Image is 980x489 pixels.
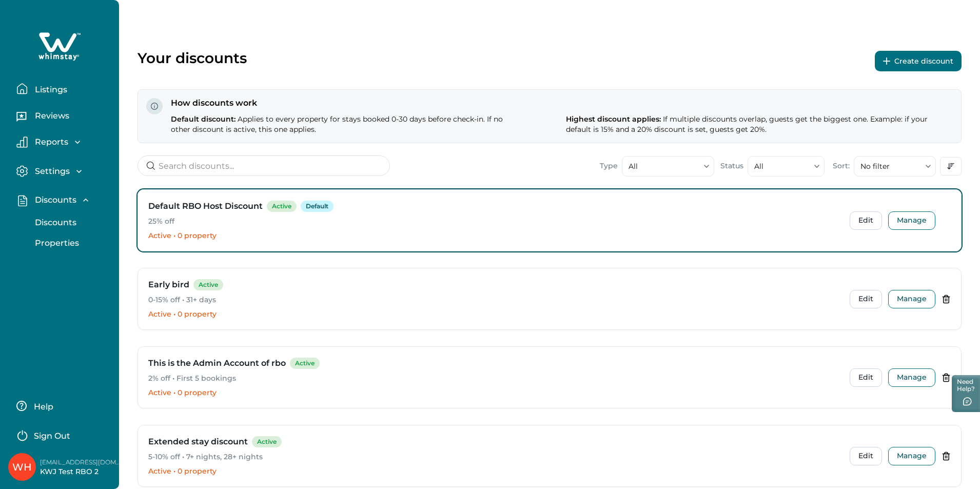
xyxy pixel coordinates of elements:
[148,452,841,462] p: 5-10% off • 7+ nights, 28+ nights
[16,396,107,416] button: Help
[32,85,67,95] p: Listings
[850,368,882,387] button: Edit
[24,212,118,233] button: Discounts
[600,161,618,171] p: Type
[32,238,79,248] p: Properties
[148,279,189,291] h3: Early bird
[32,111,69,121] p: Reviews
[833,161,850,171] p: Sort:
[148,295,841,305] p: 0-15% off • 31+ days
[16,79,111,99] button: Listings
[32,195,76,205] p: Discounts
[148,374,841,384] p: 2% off • First 5 bookings
[16,165,111,177] button: Settings
[138,49,247,67] p: Your discounts
[40,467,122,477] p: KWJ Test RBO 2
[888,290,935,308] button: Manage
[148,436,248,448] h3: Extended stay discount
[148,200,263,212] h3: Default RBO Host Discount
[290,358,320,369] span: Active
[566,98,953,134] p: Highest discount applies:
[148,357,286,369] h3: This is the Admin Account of rbo
[32,166,70,177] p: Settings
[566,114,928,134] span: If multiple discounts overlap, guests get the biggest one. Example: if your default is 15% and a ...
[252,436,282,447] span: Active
[850,211,882,230] button: Edit
[148,466,841,477] p: Active • 0 property
[12,455,32,479] div: Whimstay Host
[720,161,743,171] p: Status
[138,155,390,176] input: Search discounts...
[16,107,111,128] button: Reviews
[850,447,882,465] button: Edit
[31,402,53,412] p: Help
[32,137,68,147] p: Reports
[267,201,297,212] span: Active
[16,212,111,253] div: Discounts
[193,279,223,290] span: Active
[148,388,841,398] p: Active • 0 property
[34,431,70,441] p: Sign Out
[171,114,520,134] p: Default discount:
[16,424,107,445] button: Sign Out
[24,233,118,253] button: Properties
[888,447,935,465] button: Manage
[301,201,334,212] span: Default
[171,114,503,134] span: Applies to every property for stays booked 0-30 days before check-in. If no other discount is act...
[875,51,962,71] button: Create discount
[32,218,76,228] p: Discounts
[148,309,841,320] p: Active • 0 property
[16,136,111,148] button: Reports
[148,217,841,227] p: 25% off
[148,231,841,241] p: Active • 0 property
[850,290,882,308] button: Edit
[888,211,935,230] button: Manage
[16,194,111,206] button: Discounts
[888,368,935,387] button: Manage
[40,457,122,467] p: [EMAIL_ADDRESS][DOMAIN_NAME]
[171,98,520,108] p: How discounts work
